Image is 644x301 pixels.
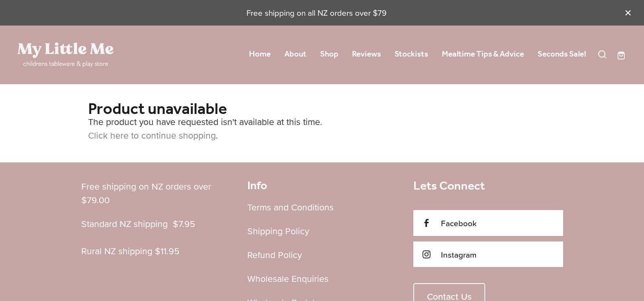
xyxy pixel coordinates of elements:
[88,105,556,115] h1: Product unavailable
[247,248,302,261] a: Refund Policy
[538,47,586,62] a: Seconds Sale!
[395,47,428,62] a: Stockists
[17,43,139,67] a: My Little Me Ltd homepage
[441,217,477,229] span: Facebook
[249,47,271,62] a: Home
[88,115,556,142] p: The product you have requested isn't available at this time. .
[247,201,334,213] a: Terms and Conditions
[247,179,397,193] h2: Info
[413,210,563,236] a: Facebook
[247,224,309,237] a: Shipping Policy
[247,272,329,285] a: Wholesale Enquiries
[284,47,306,62] a: About
[442,47,524,62] a: Mealtime Tips & Advice
[441,249,477,260] span: Instagram
[81,179,231,217] p: Free shipping on NZ orders over $79.00
[413,241,563,267] a: Instagram
[320,47,338,62] a: Shop
[88,129,216,142] a: Click here to continue shopping
[81,217,231,268] p: Standard NZ shipping $7.95 Rural NZ shipping $11.95
[352,47,381,62] a: Reviews
[17,7,615,19] p: Free shipping on all NZ orders over $79
[413,179,563,194] h3: Lets Connect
